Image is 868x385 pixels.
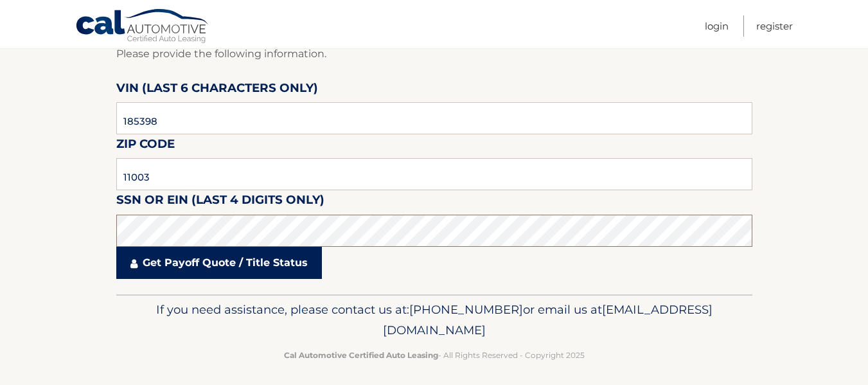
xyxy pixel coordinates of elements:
a: Login [705,15,729,37]
p: Please provide the following information. [116,45,752,63]
label: SSN or EIN (last 4 digits only) [116,190,324,214]
label: VIN (last 6 characters only) [116,78,318,102]
a: Register [756,15,793,37]
p: If you need assistance, please contact us at: or email us at [125,300,744,341]
span: [PHONE_NUMBER] [409,302,523,317]
p: - All Rights Reserved - Copyright 2025 [125,348,744,362]
a: Cal Automotive [75,8,210,46]
a: Get Payoff Quote / Title Status [116,247,322,279]
label: Zip Code [116,134,175,158]
strong: Cal Automotive Certified Auto Leasing [284,350,438,360]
